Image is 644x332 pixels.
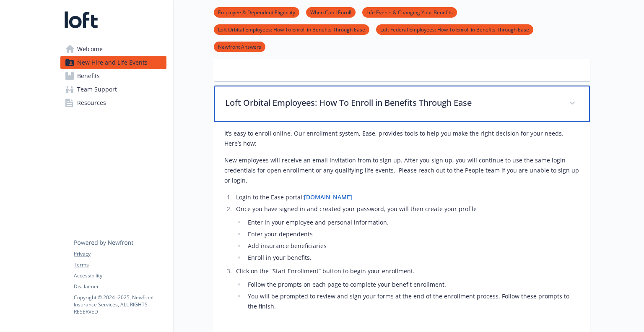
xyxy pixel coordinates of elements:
a: Newfront Answers [214,42,265,50]
a: Terms [74,261,166,269]
a: Team Support [60,83,166,96]
p: Copyright © 2024 - 2025 , Newfront Insurance Services, ALL RIGHTS RESERVED [74,294,166,315]
a: Loft Federal Employees: How To Enroll in Benefits Through Ease [376,25,533,33]
span: Welcome [77,42,103,56]
a: New Hire and Life Events [60,56,166,69]
p: Loft Orbital Employees: How To Enroll in Benefits Through Ease [225,97,559,109]
a: [DOMAIN_NAME] [304,193,352,201]
li: Login to the Ease portal: [234,192,580,202]
li: Click on the “Start Enrollment” button to begin your enrollment. [234,266,580,311]
a: Privacy [74,250,166,258]
a: Disclaimer [74,283,166,290]
li: Enter your dependents [245,229,580,239]
li: Follow the prompts on each page to complete your benefit enrollment. [245,280,580,290]
a: Welcome [60,42,166,56]
span: Resources [77,96,106,110]
p: It’s easy to enroll online. Our enrollment system, Ease, provides tools to help you make the righ... [224,128,580,149]
li: Add insurance beneficiaries [245,241,580,251]
span: New Hire and Life Events [77,56,148,69]
li: Once you have signed in and created your password, you will then create your profile [234,204,580,263]
p: New employees will receive an email invitation from to sign up. After you sign up, you will conti... [224,155,580,186]
span: Team Support [77,83,117,96]
li: You will be prompted to review and sign your forms at the end of the enrollment process. Follow t... [245,291,580,311]
span: Benefits [77,69,100,83]
a: Benefits [60,69,166,83]
a: Accessibility [74,272,166,280]
a: Loft Orbital Employees: How To Enroll in Benefits Through Ease [214,25,369,33]
a: Employee & Dependent Eligibility [214,8,299,16]
li: Enter in your employee and personal information. [245,217,580,227]
a: When Can I Enroll [306,8,356,16]
li: Enroll in your benefits. [245,253,580,263]
a: Resources [60,96,166,110]
div: Loft Orbital Employees: How To Enroll in Benefits Through Ease [214,86,590,122]
a: Life Events & Changing Your Benefits [362,8,457,16]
